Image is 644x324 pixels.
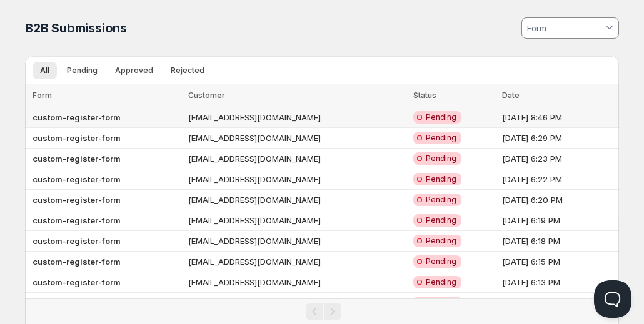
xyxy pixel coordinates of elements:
[184,293,409,313] td: [EMAIL_ADDRESS][DOMAIN_NAME]
[184,231,409,252] td: [EMAIL_ADDRESS][DOMAIN_NAME]
[188,91,225,100] span: Customer
[25,298,619,324] nav: Pagination
[498,107,619,128] td: [DATE] 8:46 PM
[33,215,121,225] b: custom-register-form
[426,174,456,184] span: Pending
[184,107,409,128] td: [EMAIL_ADDRESS][DOMAIN_NAME]
[171,66,204,76] span: Rejected
[498,169,619,190] td: [DATE] 6:22 PM
[498,190,619,210] td: [DATE] 6:20 PM
[33,133,121,143] b: custom-register-form
[413,91,436,100] span: Status
[426,298,456,308] span: Pending
[426,236,456,246] span: Pending
[498,128,619,149] td: [DATE] 6:29 PM
[184,149,409,169] td: [EMAIL_ADDRESS][DOMAIN_NAME]
[184,190,409,210] td: [EMAIL_ADDRESS][DOMAIN_NAME]
[184,128,409,149] td: [EMAIL_ADDRESS][DOMAIN_NAME]
[525,18,603,38] input: Form
[426,154,456,164] span: Pending
[498,293,619,313] td: [DATE] 6:10 PM
[184,169,409,190] td: [EMAIL_ADDRESS][DOMAIN_NAME]
[33,112,121,122] b: custom-register-form
[40,66,49,76] span: All
[426,277,456,287] span: Pending
[33,298,121,308] b: custom-register-form
[426,215,456,225] span: Pending
[426,112,456,122] span: Pending
[33,257,121,267] b: custom-register-form
[594,280,631,318] iframe: Help Scout Beacon - Open
[426,133,456,143] span: Pending
[498,231,619,252] td: [DATE] 6:18 PM
[33,174,121,184] b: custom-register-form
[33,236,121,246] b: custom-register-form
[33,195,121,205] b: custom-register-form
[67,66,98,76] span: Pending
[498,149,619,169] td: [DATE] 6:23 PM
[498,210,619,231] td: [DATE] 6:19 PM
[33,154,121,164] b: custom-register-form
[184,252,409,272] td: [EMAIL_ADDRESS][DOMAIN_NAME]
[498,272,619,293] td: [DATE] 6:13 PM
[25,21,127,36] span: B2B Submissions
[502,91,520,100] span: Date
[33,277,121,287] b: custom-register-form
[426,257,456,267] span: Pending
[184,272,409,293] td: [EMAIL_ADDRESS][DOMAIN_NAME]
[33,91,52,100] span: Form
[115,66,153,76] span: Approved
[498,252,619,272] td: [DATE] 6:15 PM
[426,195,456,205] span: Pending
[184,210,409,231] td: [EMAIL_ADDRESS][DOMAIN_NAME]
